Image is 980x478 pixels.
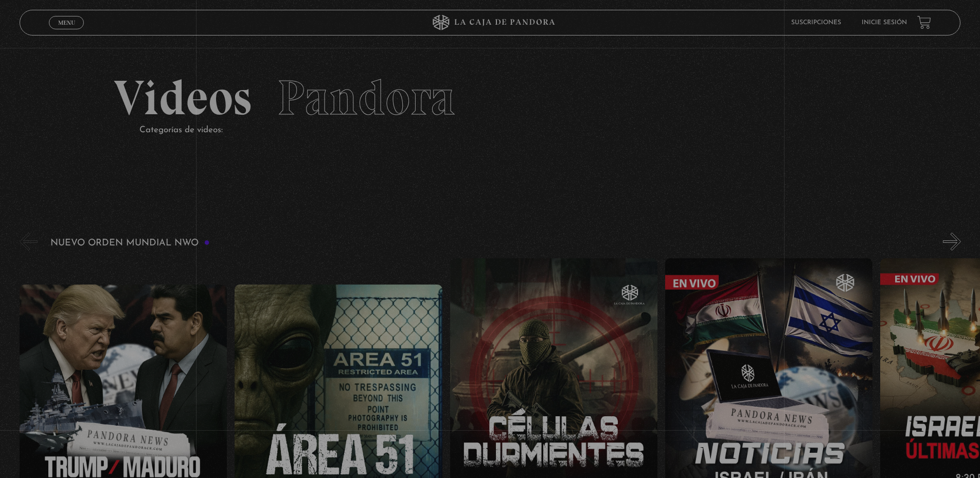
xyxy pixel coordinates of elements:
[862,20,907,26] a: Inicie sesión
[139,122,866,138] p: Categorías de videos:
[55,28,79,35] span: Cerrar
[50,238,210,248] h3: Nuevo Orden Mundial NWO
[114,74,866,122] h2: Videos
[277,68,455,127] span: Pandora
[58,20,75,26] span: Menu
[943,233,961,251] button: Next
[917,15,931,29] a: View your shopping cart
[791,20,841,26] a: Suscripciones
[20,233,38,251] button: Previous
